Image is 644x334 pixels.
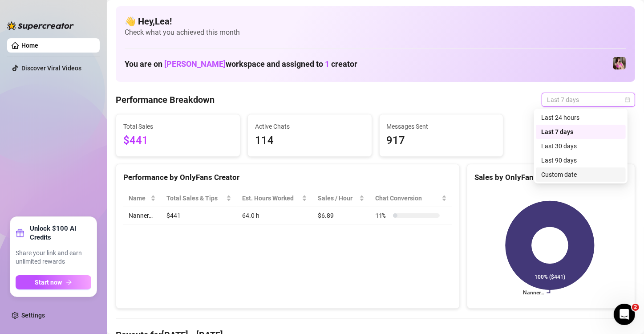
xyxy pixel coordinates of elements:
h4: Performance Breakdown [116,94,215,106]
div: Last 30 days [536,139,626,153]
a: Settings [21,312,45,319]
span: [PERSON_NAME] [164,59,226,69]
th: Name [123,190,161,207]
td: Nanner… [123,207,161,224]
a: Home [21,42,38,49]
span: gift [16,228,24,237]
span: 2 [632,304,639,311]
strong: Unlock $100 AI Credits [30,224,91,242]
span: Chat Conversion [375,193,440,203]
iframe: Intercom live chat [614,304,635,325]
div: Last 24 hours [536,110,626,125]
div: Last 7 days [541,127,620,137]
span: 11 % [375,211,389,220]
span: Active Chats [255,122,365,131]
span: calendar [625,97,630,102]
button: Start nowarrow-right [16,275,91,289]
span: Total Sales [123,122,233,131]
div: Sales by OnlyFans Creator [474,171,628,183]
span: Start now [35,279,62,286]
h4: 👋 Hey, Lea ! [125,15,626,28]
div: Performance by OnlyFans Creator [123,171,452,183]
span: Sales / Hour [318,193,357,203]
div: Last 24 hours [541,113,620,122]
div: Last 7 days [536,125,626,139]
span: Check what you achieved this month [125,28,626,37]
span: 114 [255,132,365,149]
text: Nanner… [523,290,544,296]
img: Nanner [613,57,626,69]
span: 917 [387,132,496,149]
th: Total Sales & Tips [161,190,236,207]
img: logo-BBDzfeDw.svg [7,21,74,30]
span: $441 [123,132,233,149]
a: Discover Viral Videos [21,65,81,72]
span: Total Sales & Tips [166,193,224,203]
div: Last 30 days [541,141,620,151]
span: arrow-right [66,279,72,285]
td: $6.89 [312,207,370,224]
span: Messages Sent [387,122,496,131]
div: Last 90 days [536,153,626,167]
td: $441 [161,207,236,224]
div: Custom date [541,170,620,179]
td: 64.0 h [237,207,312,224]
th: Sales / Hour [312,190,370,207]
span: 1 [325,59,329,69]
h1: You are on workspace and assigned to creator [125,59,357,69]
span: Share your link and earn unlimited rewards [16,249,91,266]
span: Last 7 days [547,93,630,106]
div: Custom date [536,167,626,182]
div: Est. Hours Worked [242,193,300,203]
div: Last 90 days [541,155,620,165]
span: Name [129,193,149,203]
th: Chat Conversion [370,190,452,207]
